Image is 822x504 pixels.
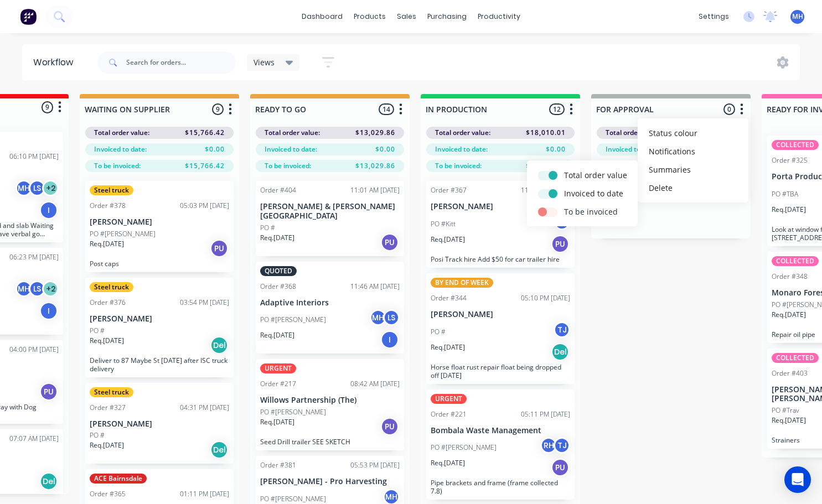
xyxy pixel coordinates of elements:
[85,383,234,464] div: Steel truckOrder #32704:31 PM [DATE][PERSON_NAME]PO #Req.[DATE]Del
[210,441,228,459] div: Del
[42,180,59,196] div: + 2
[15,180,32,196] div: MH
[606,128,661,138] span: Total order value:
[540,437,557,454] div: RH
[638,124,748,142] button: Status colour
[29,180,45,196] div: LS
[90,201,126,211] div: Order #378
[260,330,294,340] p: Req. [DATE]
[90,282,133,292] div: Steel truck
[784,466,811,493] div: Open Intercom Messenger
[350,282,400,292] div: 11:46 AM [DATE]
[431,202,570,211] p: [PERSON_NAME]
[90,387,133,397] div: Steel truck
[42,280,59,297] div: + 2
[205,144,225,154] span: $0.00
[260,315,326,325] p: PO #[PERSON_NAME]
[772,406,799,415] p: PO #Trav
[554,437,570,454] div: TJ
[260,396,400,405] p: Willows Partnership (The)
[521,185,570,195] div: 11:48 AM [DATE]
[260,417,294,427] p: Req. [DATE]
[90,326,105,336] p: PO #
[526,128,566,138] span: $18,010.01
[431,293,467,303] div: Order #344
[431,219,456,229] p: PO #Kitt
[260,379,296,389] div: Order #217
[431,235,465,245] p: Req. [DATE]
[9,434,59,444] div: 07:07 AM [DATE]
[256,181,404,256] div: Order #40411:01 AM [DATE][PERSON_NAME] & [PERSON_NAME][GEOGRAPHIC_DATA]PO #Req.[DATE]PU
[554,321,570,338] div: TJ
[90,298,126,308] div: Order #376
[350,460,400,470] div: 05:53 PM [DATE]
[383,309,400,326] div: LS
[772,256,819,266] div: COLLECTED
[260,298,400,308] p: Adaptive Interiors
[260,438,400,446] p: Seed Drill trailer SEE SKETCH
[256,262,404,354] div: QUOTEDOrder #36811:46 AM [DATE]Adaptive InteriorsPO #[PERSON_NAME]MHLSReq.[DATE]I
[180,489,229,499] div: 01:11 PM [DATE]
[9,345,59,355] div: 04:00 PM [DATE]
[431,443,497,453] p: PO #[PERSON_NAME]
[546,144,566,154] span: $0.00
[180,298,229,308] div: 03:54 PM [DATE]
[260,185,296,195] div: Order #404
[638,179,748,197] button: Delete
[90,259,229,268] p: Post caps
[431,458,465,468] p: Req. [DATE]
[260,460,296,470] div: Order #381
[772,353,819,363] div: COLLECTED
[381,233,399,251] div: PU
[426,389,575,500] div: URGENTOrder #22105:11 PM [DATE]Bombala Waste ManagementPO #[PERSON_NAME]RHTJReq.[DATE]PUPipe brac...
[260,233,294,243] p: Req. [DATE]
[90,430,105,440] p: PO #
[94,161,141,171] span: To be invoiced:
[649,127,697,139] span: Status colour
[431,409,467,419] div: Order #221
[375,144,395,154] span: $0.00
[94,128,149,138] span: Total order value:
[180,403,229,413] div: 04:31 PM [DATE]
[85,278,234,377] div: Steel truckOrder #37603:54 PM [DATE][PERSON_NAME]PO #Req.[DATE]DelDeliver to 87 Maybe St [DATE] a...
[564,206,618,217] label: To be invoiced
[431,278,493,288] div: BY END OF WEEK
[521,409,570,419] div: 05:11 PM [DATE]
[564,169,627,181] label: Total order value
[94,144,147,154] span: Invoiced to date:
[381,418,399,435] div: PU
[426,181,575,268] div: Order #36711:48 AM [DATE][PERSON_NAME]PO #KittMHReq.[DATE]PUPosi Track hire Add $50 for car trail...
[348,8,391,25] div: products
[431,327,446,337] p: PO #
[693,8,735,25] div: settings
[40,383,58,401] div: PU
[90,403,126,413] div: Order #327
[772,205,806,215] p: Req. [DATE]
[260,282,296,292] div: Order #368
[551,235,569,253] div: PU
[40,302,58,320] div: I
[426,273,575,384] div: BY END OF WEEKOrder #34405:10 PM [DATE][PERSON_NAME]PO #TJReq.[DATE]DelHorse float rust repair fl...
[40,472,58,490] div: Del
[260,407,326,417] p: PO #[PERSON_NAME]
[526,161,566,171] span: $18,010.01
[551,459,569,476] div: PU
[260,477,400,486] p: [PERSON_NAME] - Pro Harvesting
[260,223,275,233] p: PO #
[431,342,465,352] p: Req. [DATE]
[90,336,124,346] p: Req. [DATE]
[85,181,234,272] div: Steel truckOrder #37805:03 PM [DATE][PERSON_NAME]PO #[PERSON_NAME]Req.[DATE]PUPost caps
[90,239,124,249] p: Req. [DATE]
[180,201,229,211] div: 05:03 PM [DATE]
[431,426,570,435] p: Bombala Waste Management
[90,356,229,373] p: Deliver to 87 Maybe St [DATE] after ISC truck delivery
[772,155,808,165] div: Order #325
[355,161,395,171] span: $13,029.86
[9,252,59,262] div: 06:23 PM [DATE]
[20,8,37,25] img: Factory
[185,161,225,171] span: $15,766.42
[296,8,348,25] a: dashboard
[90,489,126,499] div: Order #365
[350,379,400,389] div: 08:42 AM [DATE]
[422,8,472,25] div: purchasing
